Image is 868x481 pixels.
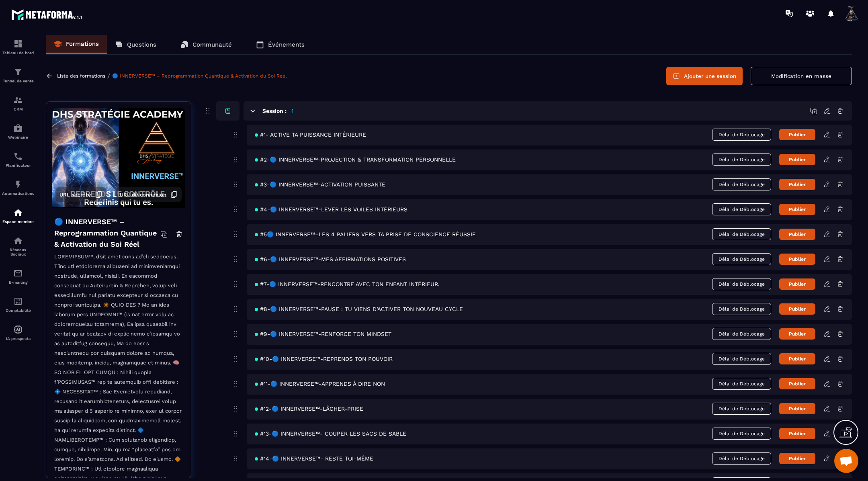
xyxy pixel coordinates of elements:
[13,208,23,217] img: automations
[112,73,287,79] a: 🔵 INNERVERSE™ – Reprogrammation Quantique & Activation du Soi Réel
[255,256,406,262] span: #6-🔵 INNERVERSE™-MES AFFIRMATIONS POSITIVES
[255,430,406,437] span: #13-🔵 INNERVERSE™- COUPER LES SACS DE SABLE
[291,107,293,115] h5: 1
[13,236,23,246] img: social-network
[779,403,815,414] button: Publier
[255,455,373,462] span: #14-🔵 INNERVERSE™- RESTE TOI-MÊME
[255,306,463,312] span: #8-🔵 INNERVERSE™-PAUSE : TU VIENS D’ACTIVER TON NOUVEAU CYCLE
[779,453,815,464] button: Publier
[712,452,771,465] span: Délai de Déblocage
[107,35,164,54] a: Questions
[712,378,771,390] span: Délai de Déblocage
[712,228,771,240] span: Délai de Déblocage
[2,163,34,168] p: Planificateur
[779,428,815,439] button: Publier
[779,179,815,190] button: Publier
[712,203,771,215] span: Délai de Déblocage
[712,178,771,190] span: Délai de Déblocage
[779,254,815,265] button: Publier
[2,336,34,341] p: IA prospects
[255,331,391,337] span: #9-🔵 INNERVERSE™-RENFORCE TON MINDSET
[59,192,91,198] span: URL secrète
[255,206,407,213] span: #4-🔵 INNERVERSE™-LEVER LES VOILES INTÉRIEURS
[712,403,771,415] span: Délai de Déblocage
[248,35,313,54] a: Événements
[2,107,34,111] p: CRM
[2,262,34,291] a: emailemailE-mailing
[2,79,34,83] p: Tunnel de vente
[779,378,815,389] button: Publier
[262,108,287,114] h6: Session :
[2,61,34,89] a: formationformationTunnel de vente
[779,129,815,140] button: Publier
[666,67,743,85] button: Ajouter une session
[712,353,771,365] span: Délai de Déblocage
[255,231,476,237] span: #5🔵 INNERVERSE™–LES 4 PALIERS VERS TA PRISE DE CONSCIENCE RÉUSSIE
[779,154,815,165] button: Publier
[13,297,23,306] img: accountant
[46,35,107,54] a: Formations
[712,278,771,290] span: Délai de Déblocage
[751,67,852,85] button: Modification en masse
[2,191,34,196] p: Automatisations
[255,381,385,387] span: #11-🔵 INNERVERSE™-APPRENDS À DIRE NON
[2,219,34,224] p: Espace membre
[55,187,106,202] button: URL secrète
[13,268,23,278] img: email
[107,72,110,80] span: /
[13,67,23,77] img: formation
[120,192,166,198] span: URL de connexion
[2,145,34,174] a: schedulerschedulerPlanificateur
[268,41,305,48] p: Événements
[779,353,815,364] button: Publier
[116,187,182,202] button: URL de connexion
[2,230,34,262] a: social-networksocial-networkRéseaux Sociaux
[255,156,456,163] span: #2-🔵 INNERVERSE™-PROJECTION & TRANSFORMATION PERSONNELLE
[2,117,34,145] a: automationsautomationsWebinaire
[127,41,156,48] p: Questions
[712,303,771,315] span: Délai de Déblocage
[255,181,385,188] span: #3-🔵 INNERVERSE™-ACTIVATION PUISSANTE
[255,281,440,287] span: #7-🔵 INNERVERSE™-RENCONTRE AVEC TON ENFANT INTÉRIEUR.
[712,253,771,265] span: Délai de Déblocage
[2,202,34,230] a: automationsautomationsEspace membre
[13,151,23,161] img: scheduler
[57,73,105,79] a: Liste des formations
[13,325,23,334] img: automations
[255,405,363,412] span: #12-🔵 INNERVERSE™-LÂCHER-PRISE
[2,174,34,202] a: automationsautomationsAutomatisations
[779,278,815,290] button: Publier
[2,291,34,319] a: accountantaccountantComptabilité
[779,229,815,240] button: Publier
[13,95,23,105] img: formation
[192,41,232,48] p: Communauté
[13,180,23,189] img: automations
[52,108,185,208] img: background
[66,40,99,47] p: Formations
[2,308,34,313] p: Comptabilité
[2,135,34,139] p: Webinaire
[779,204,815,215] button: Publier
[834,449,858,473] a: Ouvrir le chat
[712,428,771,440] span: Délai de Déblocage
[2,280,34,285] p: E-mailing
[172,35,240,54] a: Communauté
[54,216,160,250] h4: 🔵 INNERVERSE™ – Reprogrammation Quantique & Activation du Soi Réel
[2,89,34,117] a: formationformationCRM
[712,328,771,340] span: Délai de Déblocage
[779,328,815,340] button: Publier
[13,39,23,49] img: formation
[255,356,393,362] span: #10-🔵 INNERVERSE™-REPRENDS TON POUVOIR
[712,154,771,166] span: Délai de Déblocage
[712,129,771,141] span: Délai de Déblocage
[2,33,34,61] a: formationformationTableau de bord
[13,123,23,133] img: automations
[2,248,34,256] p: Réseaux Sociaux
[2,51,34,55] p: Tableau de bord
[11,7,84,22] img: logo
[255,131,366,138] span: #1- ACTIVE TA PUISSANCE INTÉRIEURE
[779,303,815,315] button: Publier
